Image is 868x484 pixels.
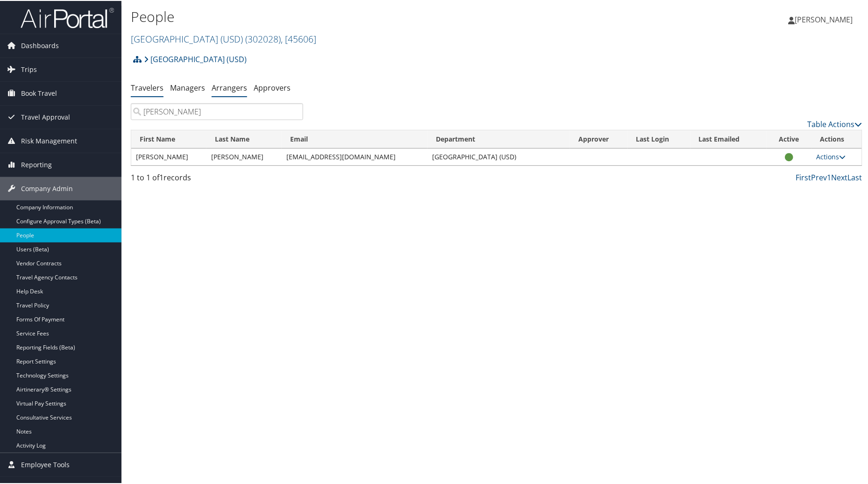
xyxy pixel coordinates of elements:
[212,82,247,92] a: Arrangers
[131,129,206,148] th: First Name: activate to sort column ascending
[21,176,73,199] span: Company Admin
[570,129,627,148] th: Approver
[848,171,862,182] a: Last
[254,82,291,92] a: Approvers
[21,33,59,57] span: Dashboards
[159,171,164,182] span: 1
[832,171,848,182] a: Next
[827,171,832,182] a: 1
[206,129,282,148] th: Last Name: activate to sort column ascending
[206,148,282,164] td: [PERSON_NAME]
[812,129,862,148] th: Actions
[245,32,281,44] span: ( 302028 )
[282,129,427,148] th: Email: activate to sort column ascending
[817,151,846,160] a: Actions
[789,5,862,33] a: [PERSON_NAME]
[131,148,206,164] td: [PERSON_NAME]
[628,129,690,148] th: Last Login: activate to sort column ascending
[767,129,811,148] th: Active: activate to sort column descending
[21,6,114,28] img: airportal-logo.png
[427,148,570,164] td: [GEOGRAPHIC_DATA] (USD)
[282,148,427,164] td: [EMAIL_ADDRESS][DOMAIN_NAME]
[170,82,205,92] a: Managers
[281,32,316,44] span: , [ 45606 ]
[796,171,811,182] a: First
[808,118,862,128] a: Table Actions
[795,14,853,24] span: [PERSON_NAME]
[144,49,247,68] a: [GEOGRAPHIC_DATA] (USD)
[131,32,316,44] a: [GEOGRAPHIC_DATA] (USD)
[690,129,767,148] th: Last Emailed: activate to sort column ascending
[131,6,619,26] h1: People
[21,128,77,152] span: Risk Management
[21,81,57,104] span: Book Travel
[21,152,52,176] span: Reporting
[21,452,70,476] span: Employee Tools
[131,82,164,92] a: Travelers
[131,171,303,187] div: 1 to 1 of records
[811,171,827,182] a: Prev
[131,102,303,119] input: Search
[21,57,37,80] span: Trips
[21,105,70,128] span: Travel Approval
[427,129,570,148] th: Department: activate to sort column ascending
